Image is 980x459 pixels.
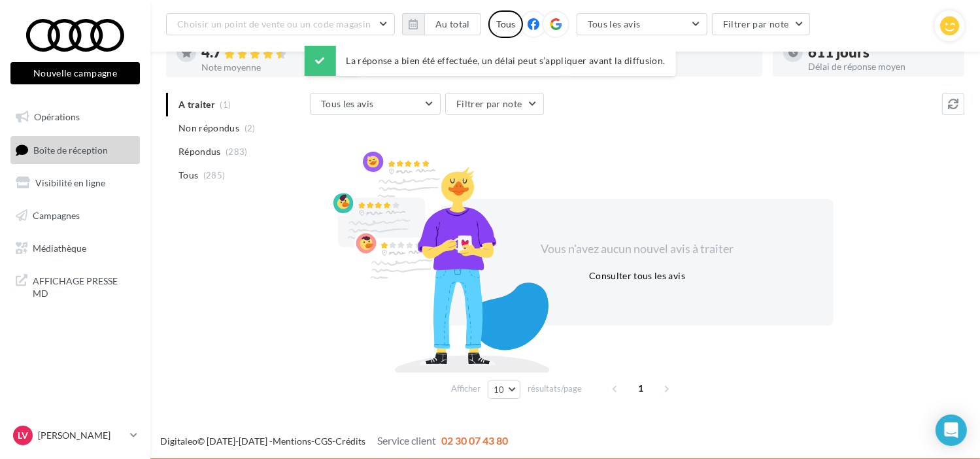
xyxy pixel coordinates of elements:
div: La réponse a bien été effectuée, un délai peut s’appliquer avant la diffusion. [304,46,675,76]
button: Filtrer par note [445,93,544,115]
div: 4.7 [201,45,347,60]
a: Opérations [8,103,143,131]
a: Digitaleo [160,435,197,447]
span: Tous les avis [321,98,374,109]
span: (2) [245,123,256,133]
p: [PERSON_NAME] [38,429,125,442]
span: (285) [203,170,226,180]
span: Service client [377,434,436,447]
span: Tous [178,169,198,182]
a: LV [PERSON_NAME] [10,423,140,448]
span: AFFICHAGE PRESSE MD [33,272,135,300]
a: CGS [314,435,332,447]
button: Tous les avis [310,93,441,115]
div: Délai de réponse moyen [808,62,954,71]
span: Non répondus [178,122,239,135]
div: Open Intercom Messenger [936,415,967,446]
span: Afficher [451,382,481,395]
a: Médiathèque [8,235,143,262]
span: Choisir un point de vente ou un code magasin [177,18,371,29]
span: 1 [630,378,651,399]
div: 611 jours [808,45,954,59]
span: Opérations [34,111,80,122]
a: Crédits [335,435,365,447]
button: Consulter tous les avis [584,268,690,284]
a: Campagnes [8,202,143,229]
span: 10 [494,384,505,395]
span: Boîte de réception [33,144,108,155]
button: Nouvelle campagne [10,62,140,84]
span: Médiathèque [33,242,86,253]
div: Tous [488,10,523,38]
div: Note moyenne [201,63,347,72]
a: AFFICHAGE PRESSE MD [8,267,143,305]
button: Au total [424,13,481,35]
span: LV [18,429,28,442]
span: Campagnes [33,210,80,221]
span: 02 30 07 43 80 [441,434,508,447]
button: Filtrer par note [712,13,811,35]
button: Au total [402,13,481,35]
a: Boîte de réception [8,136,143,164]
a: Visibilité en ligne [8,169,143,197]
a: Mentions [273,435,311,447]
span: résultats/page [528,382,582,395]
button: 10 [488,381,521,399]
div: 100 % [606,45,752,59]
span: © [DATE]-[DATE] - - - [160,435,508,447]
button: Tous les avis [577,13,707,35]
span: Répondus [178,145,221,158]
span: Tous les avis [588,18,641,29]
div: Vous n'avez aucun nouvel avis à traiter [525,241,750,258]
button: Choisir un point de vente ou un code magasin [166,13,395,35]
span: Visibilité en ligne [35,177,105,188]
div: Taux de réponse [606,62,752,71]
span: (283) [226,146,248,157]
